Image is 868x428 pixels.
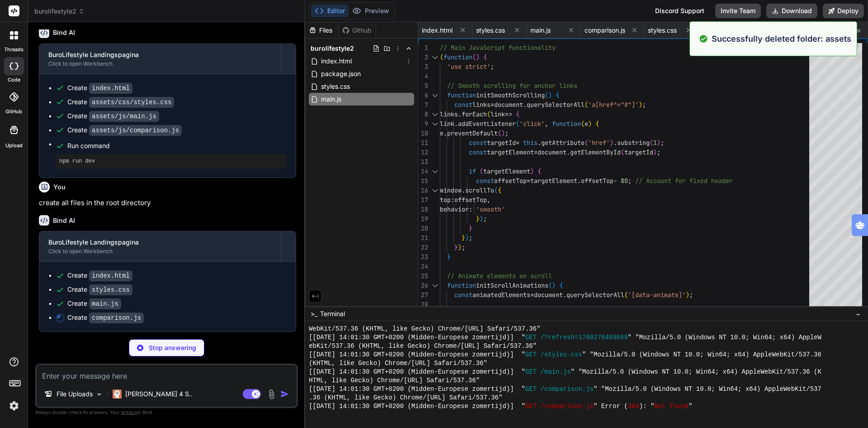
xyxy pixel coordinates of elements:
[418,290,428,300] div: 27
[462,243,465,251] span: ;
[48,248,272,255] div: Click to open Workbench
[89,97,174,108] code: assets/css/styles.css
[469,139,487,147] span: const
[454,243,458,251] span: }
[552,120,581,128] span: function
[639,101,642,109] span: )
[429,119,441,129] div: Click to collapse the range.
[566,148,570,156] span: .
[476,281,548,289] span: initScrollAnimations
[125,390,193,399] p: [PERSON_NAME] 4 S..
[429,281,441,290] div: Click to collapse the range.
[418,195,428,205] div: 17
[5,142,23,149] label: Upload
[309,351,525,359] span: [[DATE] 14:01:30 GMT+0200 (Midden-Europese zomertijd)] "
[523,101,527,109] span: .
[95,390,103,398] img: Pick Models
[527,177,530,185] span: =
[440,205,469,213] span: behavior
[462,110,487,118] span: forEach
[588,139,610,147] span: 'href'
[856,309,861,318] span: −
[505,110,512,118] span: =>
[48,50,272,59] div: BuroLifestyle Landingspagina
[418,243,428,252] div: 22
[487,110,491,118] span: (
[660,139,664,147] span: ;
[67,141,287,150] span: Run command
[309,333,525,342] span: [[DATE] 14:01:30 GMT+0200 (Midden-Europese zomertijd)] "
[349,5,393,17] button: Preview
[429,186,441,195] div: Click to collapse the range.
[541,139,585,147] span: getAttribute
[585,120,588,128] span: e
[440,186,462,194] span: window
[121,409,137,415] span: privacy
[480,215,483,223] span: )
[566,291,624,299] span: querySelectorAll
[418,148,428,157] div: 12
[311,44,354,53] span: burolifestyle2
[540,333,627,342] span: /?refresh=1760270489689
[628,333,821,342] span: " "Mozilla/5.0 (Windows NT 10.0; Win64; x64) AppleW
[4,46,24,53] label: threads
[530,26,551,35] span: main.js
[653,139,657,147] span: 1
[418,205,428,214] div: 18
[516,139,519,147] span: =
[476,53,480,61] span: )
[39,198,296,208] p: create all files in the root directory
[447,281,476,289] span: function
[418,53,428,62] div: 2
[689,402,692,411] span: "
[280,390,289,399] img: icon
[440,120,454,128] span: link
[67,97,174,107] div: Create
[35,408,298,417] p: Always double-check its answers. Your in Bind
[429,110,441,119] div: Click to collapse the range.
[498,129,501,137] span: (
[418,224,428,233] div: 20
[5,108,22,115] label: GitHub
[53,28,75,37] h6: Bind AI
[653,148,657,156] span: )
[530,291,534,299] span: =
[715,4,761,18] button: Invite Team
[525,368,537,376] span: GET
[624,291,628,299] span: (
[559,281,563,289] span: {
[429,53,441,62] div: Click to collapse the range.
[113,390,122,399] img: Claude 4 Sonnet
[465,186,494,194] span: scrollTo
[476,215,480,223] span: }
[639,402,655,411] span: ): "
[581,120,585,128] span: (
[311,5,349,17] button: Editor
[571,368,821,376] span: " "Mozilla/5.0 (Windows NT 10.0; Win64; x64) AppleWebKit/537.36 (K
[418,300,428,309] div: 28
[305,26,338,35] div: Files
[525,333,537,342] span: GET
[309,376,480,385] span: HTML, like Gecko) Chrome/[URL] Safari/537.36"
[594,385,821,394] span: " "Mozilla/5.0 (Windows NT 10.0; Win64; x64) AppleWebKit/537
[440,43,556,52] span: // Main JavaScript functionality
[89,284,132,295] code: styles.css
[418,271,428,281] div: 25
[447,91,476,99] span: function
[458,243,462,251] span: )
[766,4,817,18] button: Download
[418,167,428,176] div: 14
[418,119,428,129] div: 9
[650,139,653,147] span: (
[498,186,501,194] span: {
[628,291,686,299] span: '[data-animate]'
[621,177,628,185] span: 80
[538,167,541,175] span: {
[418,186,428,195] div: 16
[581,177,613,185] span: offsetTop
[67,285,132,294] div: Create
[447,272,552,280] span: // Animate elements on scroll
[534,291,563,299] span: document
[530,177,577,185] span: targetElement
[594,402,628,411] span: " Error (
